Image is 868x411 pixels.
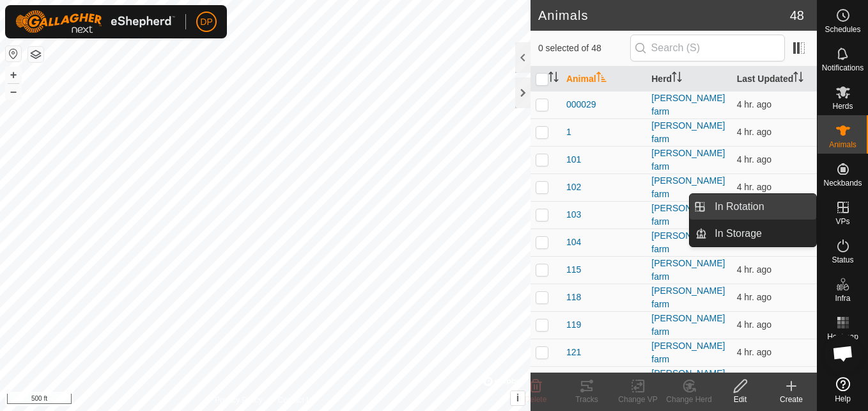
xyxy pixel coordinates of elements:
button: Reset Map [6,46,21,61]
span: 102 [566,181,581,194]
span: Oct 9, 2025, 10:23 AM [737,292,772,302]
p-sorticon: Activate to sort [548,74,559,84]
span: Delete [525,395,547,404]
span: 0 selected of 48 [538,42,630,55]
div: [PERSON_NAME] farm [651,92,726,118]
span: Herds [832,102,853,110]
span: Oct 9, 2025, 10:23 AM [737,182,772,192]
span: Oct 9, 2025, 10:08 AM [737,264,772,275]
button: i [511,391,525,405]
span: 103 [566,208,581,222]
span: 115 [566,263,581,277]
span: Notifications [822,64,864,72]
div: [PERSON_NAME] farm [651,339,726,366]
div: Change VP [612,394,663,405]
p-sorticon: Activate to sort [793,74,803,84]
a: Help [818,372,868,408]
li: In Storage [690,221,816,246]
span: Oct 9, 2025, 10:23 AM [737,154,772,165]
span: Oct 9, 2025, 10:08 AM [737,99,772,109]
span: In Rotation [715,199,764,214]
a: In Rotation [707,194,816,220]
div: [PERSON_NAME] farm [651,202,726,229]
span: 104 [566,236,581,249]
div: [PERSON_NAME] farm [651,147,726,173]
li: In Rotation [690,194,816,220]
div: [PERSON_NAME] farm [651,119,726,146]
p-sorticon: Activate to sort [596,74,607,84]
div: Edit [715,394,766,405]
span: Schedules [825,26,860,33]
button: – [6,84,21,99]
span: DP [200,15,212,29]
span: Infra [835,294,850,302]
th: Animal [561,67,646,92]
th: Herd [646,67,731,92]
span: VPs [835,218,849,225]
span: 119 [566,318,581,332]
img: Gallagher Logo [15,10,175,33]
span: 101 [566,153,581,166]
span: 121 [566,346,581,359]
span: Help [835,395,851,403]
span: 48 [790,6,804,25]
span: Oct 9, 2025, 10:08 AM [737,127,772,137]
div: [PERSON_NAME] farm [651,257,726,284]
div: [PERSON_NAME] farm [651,367,726,394]
div: [PERSON_NAME] farm [651,312,726,339]
div: Create [766,394,817,405]
span: i [516,392,519,403]
span: Oct 9, 2025, 10:08 AM [737,319,772,330]
button: Map Layers [28,47,43,62]
div: Open chat [824,334,862,373]
div: [PERSON_NAME] farm [651,174,726,201]
div: Tracks [561,394,612,405]
h2: Animals [538,8,790,23]
span: Heatmap [827,333,858,341]
span: 000029 [566,98,596,111]
span: 1 [566,125,571,139]
a: Privacy Policy [215,394,263,406]
span: Animals [829,141,856,149]
span: Status [832,256,853,264]
a: Contact Us [278,394,316,406]
a: In Storage [707,221,816,246]
th: Last Updated [732,67,817,92]
div: [PERSON_NAME] farm [651,284,726,311]
input: Search (S) [630,35,785,61]
span: Neckbands [823,179,862,187]
span: Oct 9, 2025, 10:08 AM [737,347,772,357]
div: [PERSON_NAME] farm [651,229,726,256]
div: Change Herd [663,394,715,405]
button: + [6,67,21,83]
span: 118 [566,291,581,304]
p-sorticon: Activate to sort [672,74,682,84]
span: In Storage [715,226,762,241]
